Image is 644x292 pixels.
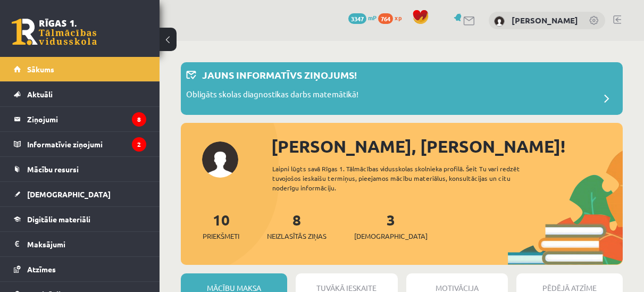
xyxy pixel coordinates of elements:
a: Ziņojumi8 [14,107,146,131]
legend: Informatīvie ziņojumi [27,132,146,156]
span: Neizlasītās ziņas [267,231,327,241]
a: Rīgas 1. Tālmācības vidusskola [12,19,97,45]
span: Sākums [27,64,54,74]
a: Informatīvie ziņojumi2 [14,132,146,156]
span: Digitālie materiāli [27,214,90,224]
i: 8 [132,112,146,127]
a: [PERSON_NAME] [512,15,578,26]
legend: Maksājumi [27,232,146,256]
img: Amanda Lorberga [494,16,505,27]
span: [DEMOGRAPHIC_DATA] [27,189,111,199]
a: Aktuāli [14,82,146,106]
span: 764 [378,13,393,24]
a: [DEMOGRAPHIC_DATA] [14,182,146,206]
span: Mācību resursi [27,164,79,174]
span: [DEMOGRAPHIC_DATA] [354,231,428,241]
i: 2 [132,137,146,152]
a: Mācību resursi [14,157,146,181]
a: Jauns informatīvs ziņojums! Obligāts skolas diagnostikas darbs matemātikā! [186,68,617,110]
a: 3[DEMOGRAPHIC_DATA] [354,210,428,241]
span: xp [395,13,402,22]
p: Jauns informatīvs ziņojums! [202,68,357,82]
p: Obligāts skolas diagnostikas darbs matemātikā! [186,88,358,103]
a: Digitālie materiāli [14,207,146,231]
a: Sākums [14,57,146,81]
div: [PERSON_NAME], [PERSON_NAME]! [271,134,623,159]
span: Priekšmeti [203,231,239,241]
a: Maksājumi [14,232,146,256]
a: 764 xp [378,13,407,22]
span: Aktuāli [27,89,53,99]
a: 3347 mP [348,13,377,22]
a: 10Priekšmeti [203,210,239,241]
span: mP [368,13,377,22]
legend: Ziņojumi [27,107,146,131]
a: Atzīmes [14,257,146,281]
div: Laipni lūgts savā Rīgas 1. Tālmācības vidusskolas skolnieka profilā. Šeit Tu vari redzēt tuvojošo... [272,164,538,193]
a: 8Neizlasītās ziņas [267,210,327,241]
span: Atzīmes [27,264,56,274]
span: 3347 [348,13,366,24]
